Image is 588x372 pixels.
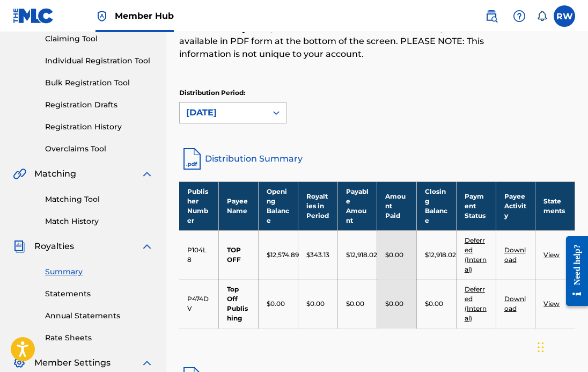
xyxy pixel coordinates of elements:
[179,230,219,279] td: P104L8
[13,167,26,180] img: Matching
[385,299,403,309] p: $0.00
[377,181,417,230] th: Amount Paid
[259,181,298,230] th: Opening Balance
[219,181,259,230] th: Payee Name
[535,181,575,230] th: Statements
[45,99,153,111] a: Registration Drafts
[179,279,219,328] td: P474DV
[13,8,54,24] img: MLC Logo
[465,285,487,322] a: Deferred (Internal)
[45,55,153,67] a: Individual Registration Tool
[141,356,153,369] img: expand
[179,146,205,172] img: distribution-summary-pdf
[179,146,575,172] a: Distribution Summary
[141,240,153,253] img: expand
[179,181,219,230] th: Publisher Number
[543,300,560,308] a: View
[267,299,285,309] p: $0.00
[34,167,76,180] span: Matching
[504,246,526,264] a: Download
[425,250,456,260] p: $12,918.02
[536,11,547,21] div: Notifications
[186,106,260,119] div: [DATE]
[13,240,26,253] img: Royalties
[219,230,259,279] td: TOP OFF
[509,5,530,27] div: Help
[45,194,153,205] a: Matching Tool
[481,5,502,27] a: Public Search
[504,295,526,312] a: Download
[45,332,153,344] a: Rate Sheets
[179,88,286,98] p: Distribution Period:
[417,181,457,230] th: Closing Balance
[534,320,588,372] iframe: Chat Widget
[115,10,174,22] span: Member Hub
[13,356,26,369] img: Member Settings
[179,9,484,61] p: Notes on blanket licensing activities and dates for historical unmatched royalties, as well as th...
[45,143,153,155] a: Overclaims Tool
[45,288,153,300] a: Statements
[346,250,377,260] p: $12,918.02
[538,331,544,363] div: Drag
[306,250,329,260] p: $343.13
[219,279,259,328] td: Top Off Publishing
[45,266,153,278] a: Summary
[45,77,153,89] a: Bulk Registration Tool
[425,299,443,309] p: $0.00
[45,216,153,227] a: Match History
[34,356,111,369] span: Member Settings
[513,10,526,23] img: help
[306,299,325,309] p: $0.00
[543,251,560,259] a: View
[385,250,403,260] p: $0.00
[554,5,575,27] div: User Menu
[45,33,153,45] a: Claiming Tool
[298,181,337,230] th: Royalties in Period
[45,121,153,133] a: Registration History
[346,299,364,309] p: $0.00
[485,10,498,23] img: search
[95,10,108,23] img: Top Rightsholder
[456,181,496,230] th: Payment Status
[267,250,299,260] p: $12,574.89
[465,236,487,273] a: Deferred (Internal)
[34,240,74,253] span: Royalties
[45,310,153,322] a: Annual Statements
[496,181,535,230] th: Payee Activity
[558,228,588,315] iframe: Resource Center
[141,167,153,180] img: expand
[337,181,377,230] th: Payable Amount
